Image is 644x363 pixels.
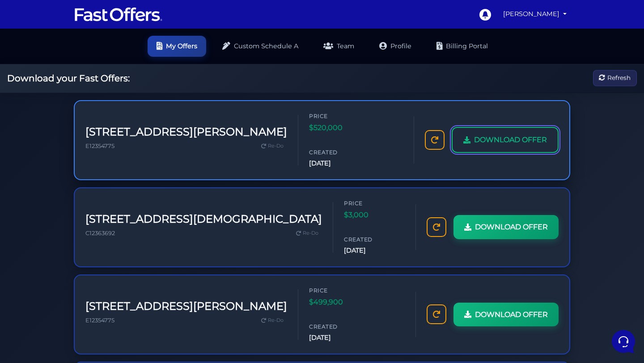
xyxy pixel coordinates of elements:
span: $499,900 [309,296,363,308]
button: Refresh [593,70,637,87]
iframe: Customerly Messenger Launcher [610,328,637,355]
a: Profile [370,36,420,57]
h2: Download your Fast Offers: [7,73,130,84]
a: My Offers [148,36,206,57]
span: Created [344,235,398,244]
span: Price [309,286,363,295]
button: Messages [62,281,117,301]
button: Home [7,281,62,301]
span: DOWNLOAD OFFER [475,221,548,233]
span: Refresh [607,73,631,83]
a: DOWNLOAD OFFER [452,127,559,153]
p: Help [139,293,150,301]
a: [PERSON_NAME] [500,5,570,23]
span: Re-Do [268,142,284,150]
span: Start a Conversation [64,95,125,102]
a: Open Help Center [111,125,165,132]
span: Find an Answer [14,125,61,132]
span: DOWNLOAD OFFER [475,309,548,321]
a: Re-Do [258,315,287,326]
span: Re-Do [268,317,284,325]
a: Custom Schedule A [213,36,307,57]
h3: [STREET_ADDRESS][DEMOGRAPHIC_DATA] [85,213,322,226]
img: dark [29,64,47,82]
h3: [STREET_ADDRESS][PERSON_NAME] [85,126,287,139]
h2: Hello [PERSON_NAME] 👋 [7,7,150,36]
p: Messages [77,293,102,301]
h3: [STREET_ADDRESS][PERSON_NAME] [85,300,287,313]
span: [DATE] [344,245,398,256]
input: Search for an Article... [20,144,146,153]
span: E12354775 [85,317,114,324]
p: Home [27,293,42,301]
span: Created [309,322,363,331]
button: Help [117,281,172,301]
span: Created [309,148,363,156]
a: See all [144,50,165,57]
a: Re-Do [258,140,287,152]
span: $3,000 [344,209,398,221]
img: dark [14,64,32,82]
span: Your Conversations [14,50,72,57]
a: Re-Do [292,228,322,239]
span: E12354775 [85,143,114,149]
span: Price [309,112,363,120]
a: DOWNLOAD OFFER [453,303,559,327]
span: [DATE] [309,333,363,343]
a: DOWNLOAD OFFER [453,215,559,239]
button: Start a Conversation [14,89,165,107]
a: Team [314,36,363,57]
span: C12363692 [85,230,115,236]
span: DOWNLOAD OFFER [474,134,547,146]
a: Billing Portal [428,36,497,57]
span: [DATE] [309,158,363,169]
span: Re-Do [303,229,318,237]
span: $520,000 [309,122,363,134]
span: Price [344,199,398,207]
